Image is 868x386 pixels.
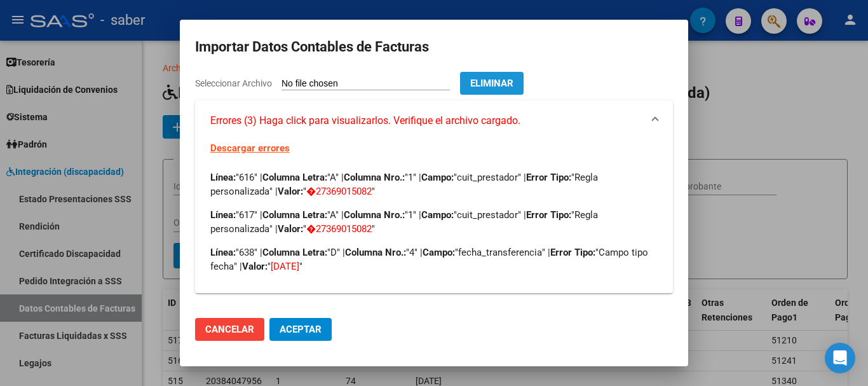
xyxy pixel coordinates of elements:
strong: Error Tipo: [526,172,571,183]
strong: Error Tipo: [526,209,571,221]
div: Errores (3) Haga click para visualizarlos. Verifique el archivo cargado. [195,141,673,293]
mat-expansion-panel-header: Errores (3) Haga click para visualizarlos. Verifique el archivo cargado. [195,100,673,141]
strong: Columna Nro.: [344,172,405,183]
strong: Columna Letra: [262,209,327,221]
strong: Valor: [242,261,268,272]
button: Aceptar [269,318,332,341]
a: Descargar errores [210,142,290,154]
strong: Columna Letra: [262,172,327,183]
button: Cancelar [195,318,264,341]
strong: Columna Nro.: [345,247,406,258]
strong: Línea: [210,209,236,221]
p: "617" | "A" | "1" | "cuit_prestador" | "Regla personalizada" | " " [210,208,658,236]
span: Cancelar [205,324,254,335]
strong: Columna Nro.: [344,209,405,221]
strong: Línea: [210,247,236,258]
span: Seleccionar Archivo [195,78,272,88]
strong: Línea: [210,172,236,183]
strong: Campo: [421,209,454,221]
strong: Valor: [278,186,303,197]
strong: Columna Letra: [262,247,327,258]
p: "638" | "D" | "4" | "fecha_transferencia" | "Campo tipo fecha" | " " [210,245,658,273]
span: [DATE] [271,261,299,272]
h2: Importar Datos Contables de Facturas [195,35,673,59]
span: Aceptar [280,324,322,335]
strong: Valor: [278,223,303,235]
button: Eliminar [460,72,524,95]
strong: Error Tipo: [550,247,595,258]
span: �27369015082 [306,223,372,235]
span: Eliminar [470,78,513,89]
strong: Campo: [421,172,454,183]
div: Open Intercom Messenger [825,343,855,373]
span: �27369015082 [306,186,372,197]
span: Errores (3) Haga click para visualizarlos. Verifique el archivo cargado. [210,113,520,128]
p: "616" | "A" | "1" | "cuit_prestador" | "Regla personalizada" | " " [210,170,658,198]
strong: Campo: [423,247,455,258]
